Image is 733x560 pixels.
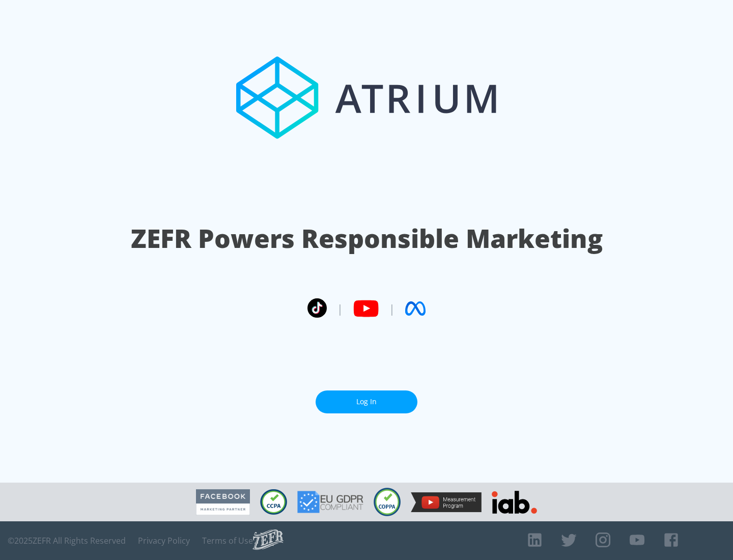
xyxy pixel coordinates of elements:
h1: ZEFR Powers Responsible Marketing [131,221,603,256]
img: COPPA Compliant [374,488,401,516]
img: IAB [492,491,537,514]
a: Privacy Policy [138,536,190,546]
img: CCPA Compliant [260,489,287,515]
span: | [337,301,343,316]
img: YouTube Measurement Program [411,492,482,512]
span: © 2025 ZEFR All Rights Reserved [8,536,126,546]
span: | [389,301,395,316]
img: GDPR Compliant [297,491,363,513]
a: Log In [316,390,417,413]
a: Terms of Use [202,536,253,546]
img: Facebook Marketing Partner [196,489,250,515]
